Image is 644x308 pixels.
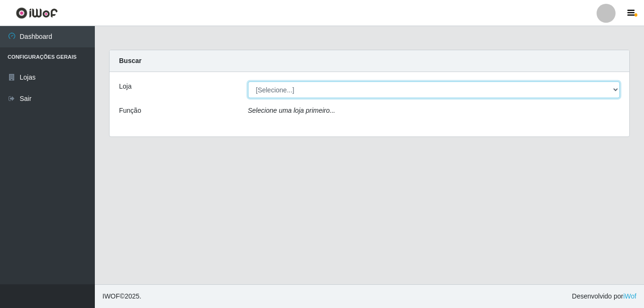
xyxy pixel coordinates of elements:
[248,107,335,114] i: Selecione uma loja primeiro...
[119,57,141,64] strong: Buscar
[102,291,141,301] span: © 2025 .
[572,291,636,301] span: Desenvolvido por
[16,7,58,19] img: CoreUI Logo
[119,106,141,116] label: Função
[623,292,636,300] a: iWof
[102,292,120,300] span: IWOF
[119,82,131,91] label: Loja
